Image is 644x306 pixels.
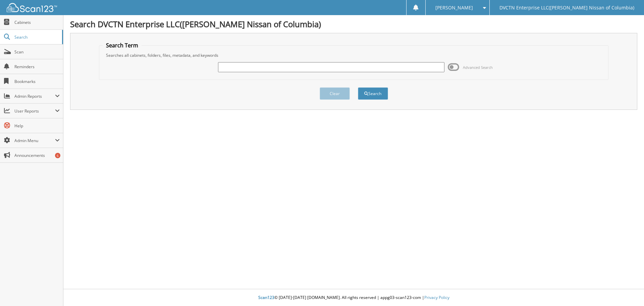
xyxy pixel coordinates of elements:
h1: Search DVCTN Enterprise LLC([PERSON_NAME] Nissan of Columbia) [70,18,637,30]
legend: Search Term [103,42,142,49]
iframe: Chat Widget [610,274,644,306]
div: Searches all cabinets, folders, files, metadata, and keywords [103,52,605,58]
span: User Reports [14,108,55,114]
span: [PERSON_NAME] [435,6,473,10]
span: Help [14,123,60,129]
button: Search [358,87,388,100]
span: Bookmarks [14,79,60,84]
div: © [DATE]-[DATE] [DOMAIN_NAME]. All rights reserved | appg03-scan123-com | [63,290,644,306]
span: Search [14,34,59,40]
img: scan123-logo-white.svg [7,3,57,12]
span: Announcements [14,152,60,158]
span: Scan [14,49,60,55]
span: Scan123 [258,295,274,300]
span: Admin Reports [14,93,55,99]
span: Reminders [14,64,60,70]
span: Admin Menu [14,138,55,143]
span: DVCTN Enterprise LLC([PERSON_NAME] Nissan of Columbia) [499,6,634,10]
span: Advanced Search [463,65,493,70]
div: 6 [55,153,60,158]
span: Cabinets [14,19,60,25]
a: Privacy Policy [424,295,449,300]
button: Clear [320,87,350,100]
